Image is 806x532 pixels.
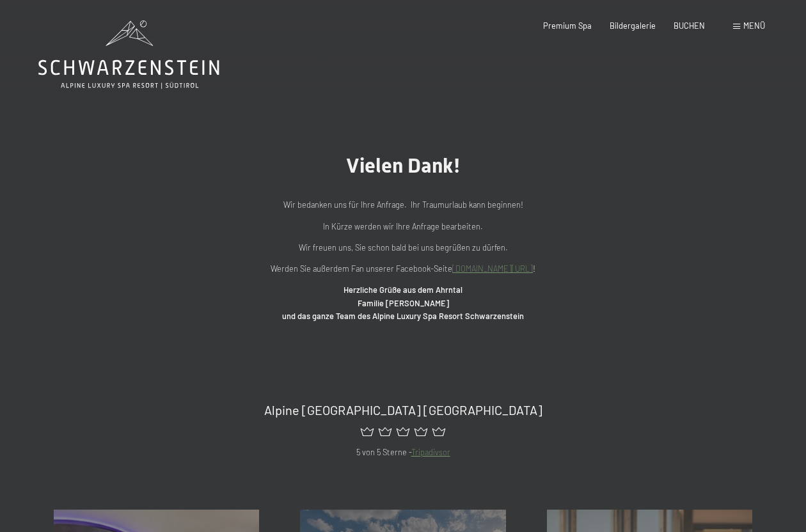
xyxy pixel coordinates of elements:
[282,285,524,321] strong: Herzliche Grüße aus dem Ahrntal Familie [PERSON_NAME] und das ganze Team des Alpine Luxury Spa Re...
[610,20,656,31] a: Bildergalerie
[452,263,533,274] a: [DOMAIN_NAME][URL]
[543,20,592,31] a: Premium Spa
[674,20,705,31] a: BUCHEN
[743,20,765,31] span: Menü
[411,447,450,457] a: Tripadivsor
[54,446,752,458] p: 5 von 5 Sterne -
[147,198,659,211] p: Wir bedanken uns für Ihre Anfrage. Ihr Traumurlaub kann beginnen!
[346,153,461,178] span: Vielen Dank!
[264,402,542,418] span: Alpine [GEOGRAPHIC_DATA] [GEOGRAPHIC_DATA]
[147,262,659,275] p: Werden Sie außerdem Fan unserer Facebook-Seite !
[147,241,659,254] p: Wir freuen uns, Sie schon bald bei uns begrüßen zu dürfen.
[147,220,659,233] p: In Kürze werden wir Ihre Anfrage bearbeiten.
